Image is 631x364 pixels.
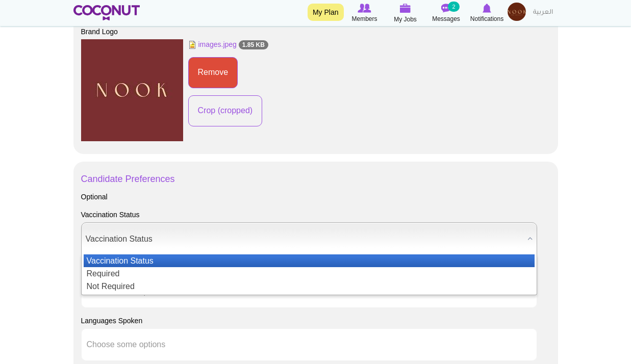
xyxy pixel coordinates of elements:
[400,4,411,13] img: My Jobs
[84,280,535,293] li: Not Required
[528,3,558,23] a: العربية
[351,14,377,24] span: Members
[385,3,426,24] a: My Jobs My Jobs
[358,4,371,13] img: Browse Members
[470,14,503,24] span: Notifications
[441,4,451,13] img: Messages
[188,57,238,88] button: Remove
[483,4,491,13] img: Notifications
[198,40,237,48] a: images.jpeg
[81,210,140,220] label: Vaccination Status
[81,192,550,202] div: Optional
[467,3,508,24] a: Notifications Notifications
[426,3,467,24] a: Messages Messages 2
[84,254,535,267] li: Vaccination Status
[74,33,189,147] img: images.jpeg
[81,27,118,37] label: Brand Logo
[84,267,535,280] li: Required
[308,4,344,21] a: My Plan
[81,174,175,184] a: Candidate Preferences
[188,95,263,126] button: Crop (cropped)
[394,14,417,24] span: My Jobs
[239,40,268,49] span: 1.85 KB
[344,3,385,24] a: Browse Members Members
[81,316,143,326] label: Languages Spoken
[73,5,140,20] img: Home
[448,2,459,12] small: 2
[86,223,523,255] span: Vaccination Status
[432,14,460,24] span: Messages
[188,41,196,49] img: image/jpeg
